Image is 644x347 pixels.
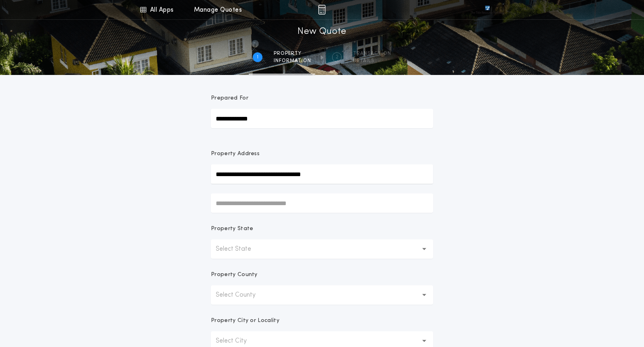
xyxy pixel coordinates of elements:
p: Select State [216,244,264,254]
span: details [353,58,391,64]
h2: 2 [336,54,339,60]
button: Select State [211,239,433,259]
span: Property [274,50,311,57]
p: Property County [211,271,258,279]
input: Prepared For [211,109,433,128]
p: Select County [216,290,268,300]
h2: 1 [257,54,258,60]
p: Select City [216,336,260,346]
p: Property State [211,225,253,233]
p: Property Address [211,150,433,158]
button: Select County [211,285,433,305]
span: Transaction [353,50,391,57]
p: Prepared For [211,94,248,102]
span: information [274,58,311,64]
img: img [318,5,326,15]
img: vs-icon [471,6,504,14]
p: Property City or Locality [211,317,279,325]
h1: New Quote [297,25,347,38]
